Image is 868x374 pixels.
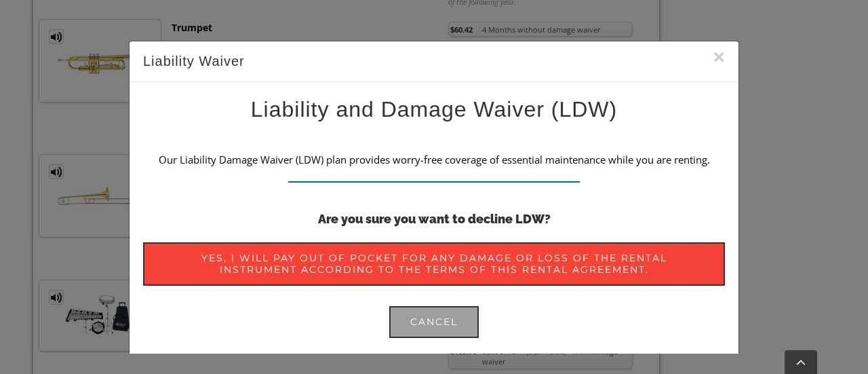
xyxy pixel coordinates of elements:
span: Cancel [410,316,458,328]
a: Cancel [389,306,479,338]
span: Yes, I will pay out of pocket for any damage or loss of the rental instrument according to the te... [164,253,704,276]
strong: Are you sure you want to decline LDW? [318,212,551,226]
a: Yes, I will pay out of pocket for any damage or loss of the rental instrument according to the te... [143,242,725,286]
p: Our Liability Damage Waiver (LDW) plan provides worry-free coverage of essential maintenance whil... [143,148,725,171]
h2: Liability and Damage Waiver (LDW) [143,96,725,124]
h3: Liability Waiver [143,52,725,71]
button: Close [713,47,725,67]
